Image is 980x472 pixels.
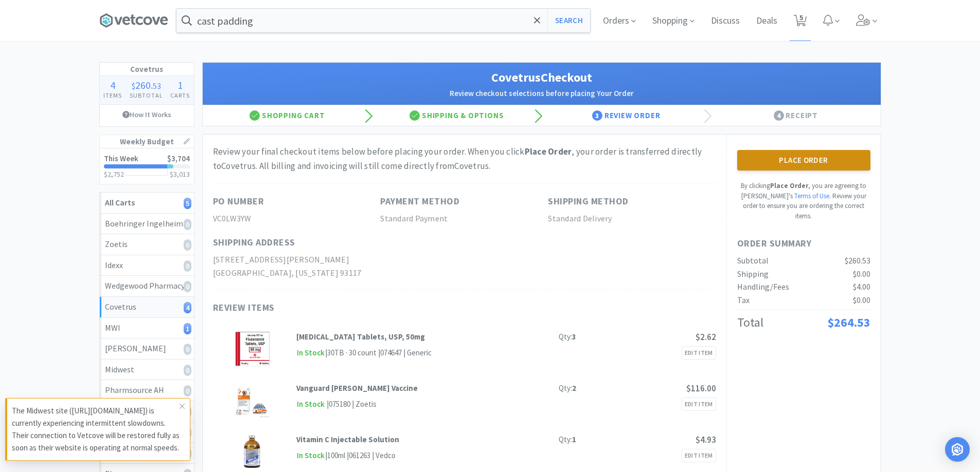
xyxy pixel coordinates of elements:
[845,255,870,266] span: $260.53
[296,332,425,342] strong: [MEDICAL_DATA] Tablets, USP, 50mg
[377,347,432,359] div: | 074647 | Generic
[177,79,183,91] span: 1
[234,382,270,418] img: 0478912fe7064f798ba63a7715d2543e_452523.png
[770,181,808,190] strong: Place Order
[296,435,399,444] strong: Vitamin C Injectable Solution
[100,193,194,214] a: All Carts5
[105,363,189,376] div: Midwest
[105,197,135,207] strong: All Carts
[325,348,377,357] span: | 30TB · 30 count
[105,279,189,293] div: Wedgewood Pharmacy
[105,300,189,314] div: Covetrus
[213,300,522,315] h1: Review Items
[547,9,590,32] button: Search
[100,338,194,360] a: [PERSON_NAME]0
[105,342,189,355] div: [PERSON_NAME]
[100,276,194,297] a: Wedgewood Pharmacy0
[12,405,180,454] p: The Midwest site ([URL][DOMAIN_NAME]) is currently experiencing intermittent slowdowns. Their con...
[794,192,829,200] a: Terms of Use
[572,383,576,393] strong: 2
[126,90,167,100] h4: Subtotal
[345,449,396,462] div: | 061263 | Vedco
[184,323,191,334] i: 1
[105,217,189,231] div: Boehringer Ingelheim
[737,268,769,281] div: Shipping
[774,110,784,121] span: 4
[213,87,870,100] h2: Review checkout selections before placing Your Order
[380,194,459,209] h1: Payment Method
[184,385,191,397] i: 0
[296,347,325,360] span: In Stock
[100,234,194,255] a: Zoetis0
[184,239,191,251] i: 0
[853,281,870,292] span: $4.00
[737,313,763,332] div: Total
[696,434,716,445] span: $4.93
[135,79,151,91] span: 260
[104,155,138,162] h2: This Week
[105,322,189,335] div: MWI
[325,450,345,460] span: | 100ml
[737,254,769,268] div: Subtotal
[105,259,189,272] div: Idexx
[682,398,716,411] a: Edit Item
[176,9,590,32] input: Search by item, sku, manufacturer, ingredient, size...
[213,212,381,225] h2: VC0LW3YW
[853,269,870,279] span: $0.00
[548,194,629,209] h1: Shipping Method
[559,433,576,446] div: Qty:
[203,105,372,126] div: Shopping Cart
[737,181,870,221] p: By clicking , you are agreeing to [PERSON_NAME]'s . Review your order to ensure you are ordering ...
[100,380,194,401] a: Pharmsource AH0
[100,135,194,148] h1: Weekly Budget
[559,382,576,394] div: Qty:
[167,154,190,163] span: $3,704
[686,383,716,394] span: $116.00
[241,433,263,469] img: 6e491eaf1e664952b573b7219b2ddd39_228729.png
[184,365,191,376] i: 0
[737,236,870,251] h1: Order Summary
[100,255,194,276] a: Idexx0
[100,105,194,124] a: How It Works
[184,219,191,230] i: 0
[296,398,325,411] span: In Stock
[126,80,167,90] div: .
[707,16,744,26] a: Discuss
[213,235,295,250] h1: Shipping Address
[827,314,870,330] span: $264.53
[105,238,189,251] div: Zoetis
[184,260,191,272] i: 0
[372,105,542,126] div: Shipping & Options
[105,384,189,397] div: Pharmsource AH
[682,346,716,360] a: Edit Item
[100,63,194,76] h1: Covetrus
[100,297,194,318] a: Covetrus4
[213,267,381,280] h2: [GEOGRAPHIC_DATA], [US_STATE] 93117
[184,344,191,355] i: 0
[213,194,264,209] h1: PO Number
[592,110,602,121] span: 3
[790,17,811,27] a: 5
[853,295,870,305] span: $0.00
[100,90,126,100] h4: Items
[173,169,190,179] span: 3,013
[525,146,572,157] strong: Place Order
[945,437,970,462] div: Open Intercom Messenger
[110,79,115,91] span: 4
[325,398,377,410] div: | 075180 | Zoetis
[100,148,194,184] a: This Week$3,704$2,752$3,013
[711,105,881,126] div: Receipt
[737,294,750,307] div: Tax
[737,150,870,171] button: Place Order
[235,331,269,367] img: c9a4930ad4e14b2dbf4305244c1d6a80_427088.png
[100,360,194,381] a: Midwest0
[213,145,716,173] div: Review your final checkout items below before placing your order. When you click , your order is ...
[213,253,381,267] h2: [STREET_ADDRESS][PERSON_NAME]
[559,331,576,343] div: Qty:
[572,332,576,342] strong: 3
[170,171,190,178] h3: $
[213,68,870,87] h1: Covetrus Checkout
[132,81,135,91] span: $
[296,449,325,462] span: In Stock
[380,212,548,225] h2: Standard Payment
